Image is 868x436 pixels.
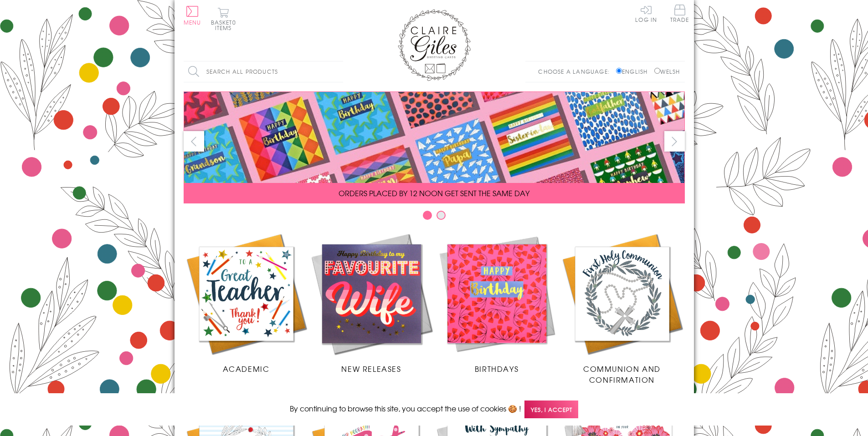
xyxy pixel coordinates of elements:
[184,131,204,152] button: prev
[341,363,401,374] span: New Releases
[423,211,432,220] button: Carousel Page 1 (Current Slide)
[616,68,622,74] input: English
[654,68,660,74] input: Welsh
[670,5,689,24] a: Trade
[184,18,201,26] span: Menu
[635,5,657,22] a: Log In
[538,67,614,76] p: Choose a language:
[434,231,560,374] a: Birthdays
[223,363,270,374] span: Academic
[184,61,343,82] input: Search all products
[339,188,529,198] span: ORDERS PLACED BY 12 NOON GET SENT THE SAME DAY
[524,401,578,418] span: Yes, I accept
[670,5,689,22] span: Trade
[334,61,343,82] input: Search
[309,231,434,374] a: New Releases
[184,210,685,224] div: Carousel Pagination
[215,18,236,32] span: 0 items
[184,6,201,25] button: Menu
[184,231,309,374] a: Academic
[437,211,446,220] button: Carousel Page 2
[211,7,236,30] button: Basket0 items
[664,131,685,152] button: next
[616,67,652,76] label: English
[398,9,471,81] img: Claire Giles Greetings Cards
[560,231,685,385] a: Communion and Confirmation
[654,67,680,76] label: Welsh
[583,363,661,385] span: Communion and Confirmation
[475,363,519,374] span: Birthdays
